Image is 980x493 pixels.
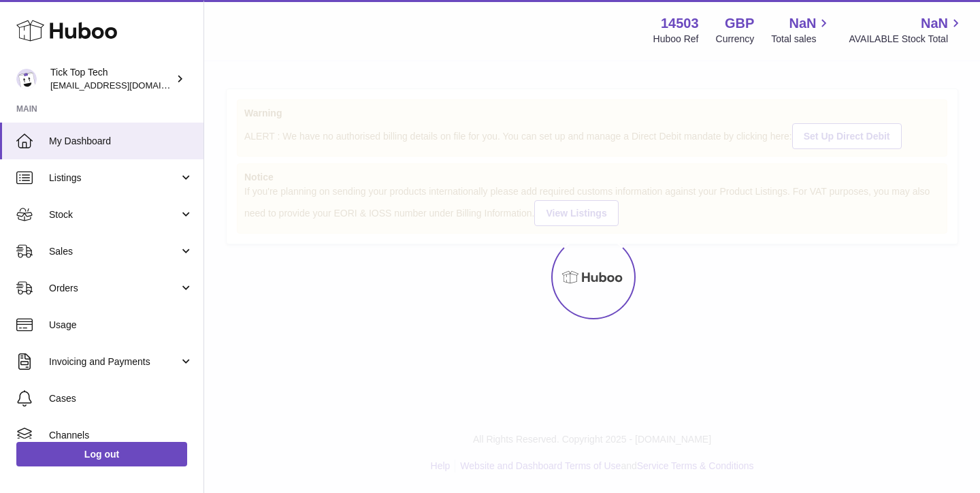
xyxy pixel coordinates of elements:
span: AVAILABLE Stock Total [849,33,964,46]
span: [EMAIL_ADDRESS][DOMAIN_NAME] [50,80,200,91]
span: NaN [921,14,948,33]
span: My Dashboard [49,135,193,148]
span: Orders [49,282,179,295]
img: zainshah1920@gmail.com [16,69,37,89]
span: Total sales [771,33,832,46]
div: Huboo Ref [653,33,699,46]
span: Channels [49,429,193,442]
span: Sales [49,245,179,258]
span: Invoicing and Payments [49,355,179,368]
span: Cases [49,392,193,405]
span: NaN [789,14,816,33]
strong: 14503 [661,14,699,33]
div: Tick Top Tech [50,66,173,92]
strong: GBP [725,14,754,33]
a: Log out [16,442,187,466]
span: Stock [49,208,179,221]
span: Listings [49,172,179,185]
a: NaN Total sales [771,14,832,46]
div: Currency [716,33,755,46]
a: NaN AVAILABLE Stock Total [849,14,964,46]
span: Usage [49,319,193,332]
